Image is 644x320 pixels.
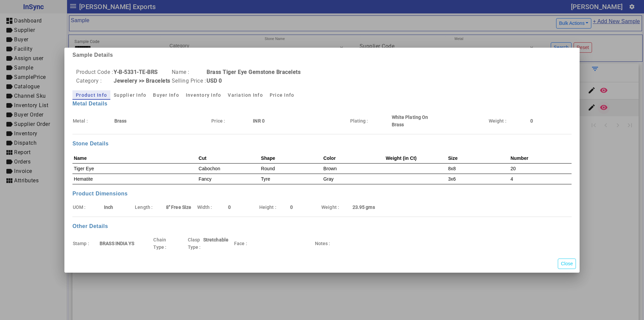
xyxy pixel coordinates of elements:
[260,153,322,164] th: Shape
[76,77,113,85] td: Category :
[509,153,572,164] th: Number
[72,163,197,174] td: Tiger Eye
[114,69,158,75] b: Y-B-5331-TE-BRS
[509,174,572,184] td: 4
[186,93,221,97] span: Inventory Info
[260,163,322,174] td: Round
[72,153,197,164] th: Name
[488,113,530,129] td: Weight :
[72,101,107,106] b: Metal Details
[166,204,191,210] b: 8" Free Size
[72,52,113,58] b: Sample Details
[72,174,197,184] td: Hematite
[260,174,322,184] td: Tyre
[153,236,169,251] td: Chain Type :
[203,237,228,242] b: Stretchable
[76,93,107,97] span: Product Info
[447,163,509,174] td: 8x8
[114,118,127,124] b: Brass
[509,163,572,174] td: 20
[259,203,290,211] td: Height :
[322,174,384,184] td: Gray
[211,113,253,129] td: Price :
[135,203,166,211] td: Length :
[72,141,109,146] b: Stone Details
[114,78,170,84] b: Jewelery >> Bracelets
[197,174,260,184] td: Fancy
[72,223,108,229] b: Other Details
[234,236,261,251] td: Face :
[207,78,222,84] b: USD 0
[171,68,207,77] td: Name :
[100,241,134,246] b: BRASS INDIA YS
[253,118,265,124] b: INR 0
[315,236,341,251] td: Notes :
[72,236,99,251] td: Stamp :
[558,259,576,269] button: Close
[447,153,509,164] th: Size
[322,153,384,164] th: Color
[322,163,384,174] td: Brown
[350,113,391,129] td: Plating :
[76,68,113,77] td: Product Code :
[153,93,179,97] span: Buyer Info
[228,204,231,210] b: 0
[104,204,113,210] b: Inch
[197,203,228,211] td: Width :
[114,93,146,97] span: Supplier Info
[530,118,533,124] b: 0
[171,77,207,85] td: Selling Price :
[207,69,301,75] b: Brass Tiger Eye Gemstone Bracelets
[290,204,293,210] b: 0
[72,203,104,211] td: UOM :
[197,153,260,164] th: Cut
[384,153,447,164] th: Weight (in Ct)
[187,236,203,251] td: Clasp Type :
[353,204,375,210] b: 23.95 gms
[392,115,428,127] b: White Plating On Brass
[72,113,114,129] td: Metal :
[447,174,509,184] td: 3x6
[270,93,294,97] span: Price Info
[321,203,352,211] td: Weight :
[197,163,260,174] td: Cabochon
[228,93,263,97] span: Variation Info
[72,191,128,196] b: Product Dimensions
